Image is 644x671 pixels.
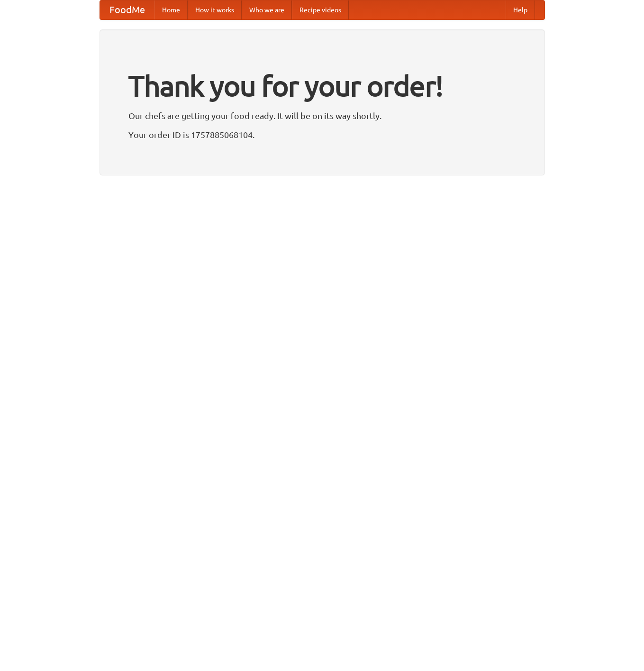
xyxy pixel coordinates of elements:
a: FoodMe [100,0,154,19]
p: Your order ID is 1757885068104. [128,128,516,142]
a: Home [154,0,188,19]
a: How it works [188,0,242,19]
a: Help [506,0,535,19]
a: Recipe videos [292,0,349,19]
p: Our chefs are getting your food ready. It will be on its way shortly. [128,109,516,123]
a: Who we are [242,0,292,19]
h1: Thank you for your order! [128,63,516,109]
